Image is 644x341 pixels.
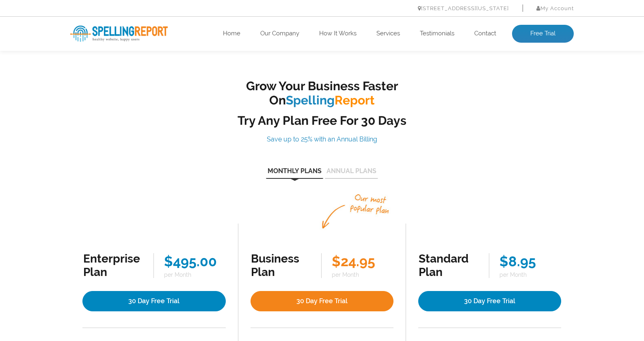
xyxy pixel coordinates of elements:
[164,253,225,269] div: $495.00
[418,291,561,311] a: 30 Day Free Trial
[266,168,323,179] button: Monthly Plans
[332,253,393,269] div: $24.95
[267,135,377,143] span: Save up to 25% with an Annual Billing
[335,93,375,107] span: Report
[286,93,335,107] span: Spelling
[325,168,378,179] button: Annual Plans
[251,291,393,311] a: 30 Day Free Trial
[196,79,448,107] h2: Grow Your Business Faster On
[499,253,560,269] div: $8.95
[82,291,226,311] a: 30 Day Free Trial
[499,271,560,278] span: per Month
[419,252,479,279] div: Standard Plan
[196,113,448,128] h2: Try Any Plan Free For 30 Days
[251,252,311,279] div: Business Plan
[332,271,393,278] span: per Month
[83,252,143,279] div: Enterprise Plan
[164,271,225,278] span: per Month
